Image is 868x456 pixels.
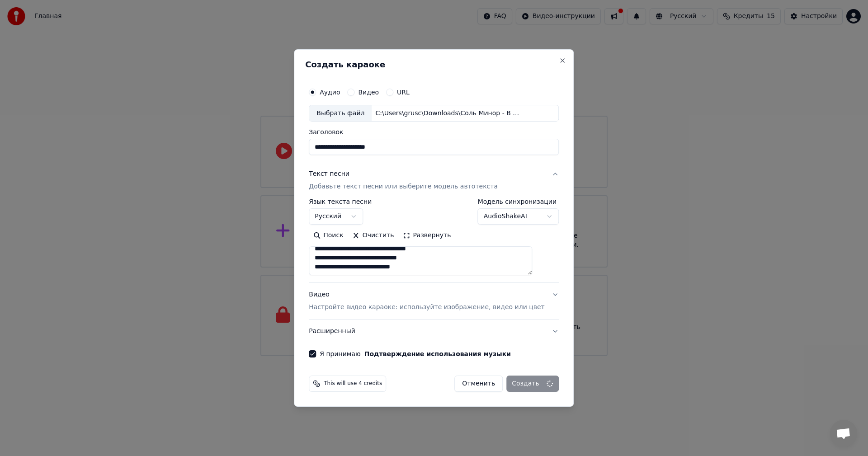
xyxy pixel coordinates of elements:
p: Настройте видео караоке: используйте изображение, видео или цвет [309,303,544,312]
button: Отменить [454,376,503,392]
div: Текст песниДобавьте текст песни или выберите модель автотекста [309,199,559,283]
label: Аудио [320,89,340,95]
label: Модель синхронизации [478,199,559,205]
label: URL [397,89,410,95]
button: Развернуть [398,229,455,243]
div: Видео [309,291,544,312]
label: Видео [358,89,379,95]
button: Текст песниДобавьте текст песни или выберите модель автотекста [309,163,559,199]
div: Текст песни [309,170,349,179]
h2: Создать караоке [305,61,562,69]
button: Поиск [309,229,348,243]
button: Я принимаю [364,351,511,357]
label: Язык текста песни [309,199,372,205]
p: Добавьте текст песни или выберите модель автотекста [309,183,498,192]
div: Выбрать файл [309,105,372,122]
div: C:\Users\grusc\Downloads\Соль Минор - В темноте.wav [372,109,525,118]
button: Расширенный [309,320,559,343]
span: This will use 4 credits [324,380,382,387]
label: Заголовок [309,129,559,136]
button: Очистить [348,229,399,243]
button: ВидеоНастройте видео караоке: используйте изображение, видео или цвет [309,283,559,320]
label: Я принимаю [320,351,511,357]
